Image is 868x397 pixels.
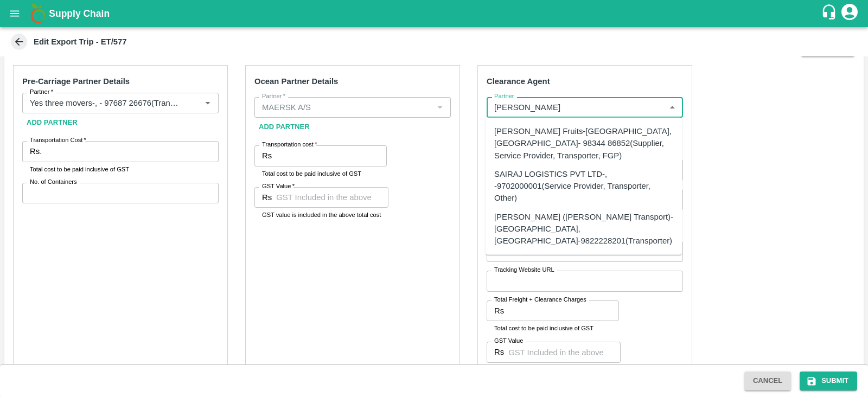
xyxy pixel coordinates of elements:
[821,4,840,23] div: customer-support
[487,77,550,86] strong: Clearance Agent
[34,37,127,46] b: Edit Export Trip - ET/577
[201,96,215,110] button: Open
[22,113,82,132] button: Add Partner
[494,323,611,333] p: Total cost to be paid inclusive of GST
[258,100,430,114] input: Select Partner
[49,6,821,21] a: Supply Chain
[494,305,504,317] p: Rs
[262,210,381,220] p: GST value is included in the above total cost
[254,118,314,137] button: Add Partner
[2,1,27,26] button: open drawer
[30,164,211,174] p: Total cost to be paid inclusive of GST
[262,169,379,178] p: Total cost to be paid inclusive of GST
[25,96,183,110] input: Select Partner
[30,136,86,145] label: Transportation Cost
[744,372,791,390] button: Cancel
[262,191,272,203] p: Rs
[262,140,317,149] label: Transportation cost
[49,8,110,19] b: Supply Chain
[494,168,673,204] div: SAIRAJ LOGISTICS PVT LTD-, -9702000001(Service Provider, Transporter, Other)
[30,178,77,187] label: No. of Containers
[840,2,859,25] div: account of current user
[494,346,504,358] p: Rs
[494,125,673,162] div: [PERSON_NAME] Fruits-[GEOGRAPHIC_DATA], [GEOGRAPHIC_DATA]- 98344 86852(Supplier, Service Provider...
[254,77,338,86] strong: Ocean Partner Details
[490,100,662,114] input: Select Partner
[494,266,554,274] label: Tracking Website URL
[262,182,295,191] label: GST Value
[27,3,49,24] img: logo
[22,77,130,86] strong: Pre-Carriage Partner Details
[494,337,523,345] label: GST Value
[494,296,586,304] label: Total Freight + Clearance Charges
[262,150,272,162] p: Rs
[494,92,514,101] label: Partner
[262,92,285,101] label: Partner
[665,100,679,114] button: Close
[276,187,388,208] input: GST Included in the above cost
[30,145,42,157] p: Rs.
[800,372,857,390] button: Submit
[494,210,673,247] div: [PERSON_NAME] ([PERSON_NAME] Transport)-[GEOGRAPHIC_DATA], [GEOGRAPHIC_DATA]-9822228201(Transporter)
[30,88,53,97] label: Partner
[508,342,621,362] input: GST Included in the above cost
